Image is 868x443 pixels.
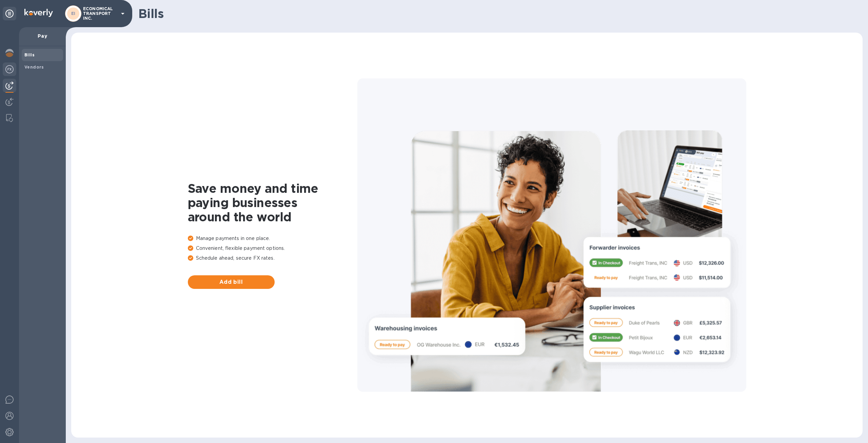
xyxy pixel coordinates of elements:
button: Add bill [188,275,275,289]
div: Unpin categories [3,7,16,20]
p: Pay [24,33,60,39]
b: EI [71,11,76,16]
h1: Bills [138,6,857,21]
h1: Save money and time paying businesses around the world [188,181,357,224]
img: Foreign exchange [5,65,14,73]
span: Add bill [193,278,269,286]
p: Convenient, flexible payment options. [188,245,357,252]
b: Vendors [24,64,44,70]
p: ECONOMICAL TRANSPORT INC. [83,6,117,21]
p: Schedule ahead, secure FX rates. [188,255,357,262]
p: Manage payments in one place. [188,235,357,242]
b: Bills [24,52,35,57]
img: Logo [24,9,53,17]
